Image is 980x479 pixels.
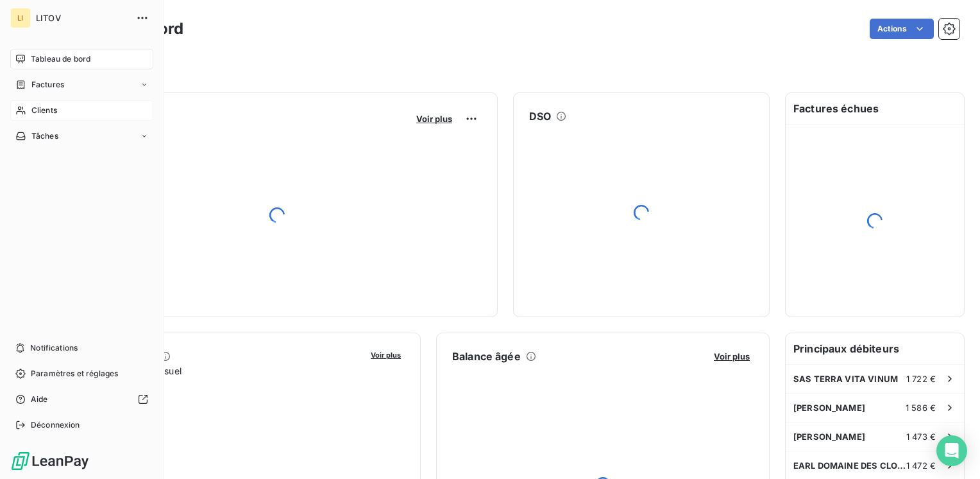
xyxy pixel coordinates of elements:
span: Aide [31,394,48,405]
span: Tableau de bord [31,53,90,65]
span: SAS TERRA VITA VINUM [793,374,898,384]
h6: Factures échues [786,93,964,124]
img: Logo LeanPay [10,451,90,471]
div: Open Intercom Messenger [936,435,967,466]
button: Voir plus [710,351,754,362]
span: 1 473 € [906,431,936,442]
h6: Principaux débiteurs [786,333,964,364]
a: Factures [10,74,153,95]
span: [PERSON_NAME] [793,431,865,442]
span: LITOV [36,13,128,23]
span: EARL DOMAINE DES CLOSTIERS [793,460,906,471]
a: Paramètres et réglages [10,363,153,384]
span: Tâches [31,130,58,142]
span: Voir plus [714,351,750,361]
span: Déconnexion [31,419,80,431]
span: Factures [31,79,64,91]
a: Clients [10,100,153,121]
button: Actions [870,19,934,39]
span: 1 586 € [906,403,936,413]
span: [PERSON_NAME] [793,403,865,413]
button: Voir plus [412,113,456,125]
span: Chiffre d'affaires mensuel [72,364,362,378]
button: Voir plus [367,349,405,360]
span: 1 472 € [906,460,936,471]
span: Paramètres et réglages [31,368,118,379]
span: Notifications [30,342,78,354]
span: 1 722 € [906,374,936,384]
span: Voir plus [416,114,452,124]
span: Clients [31,105,57,116]
a: Aide [10,389,153,410]
a: Tableau de bord [10,49,153,69]
h6: DSO [529,109,551,124]
div: LI [10,8,31,28]
a: Tâches [10,126,153,146]
span: Voir plus [371,351,401,360]
h6: Balance âgée [452,349,521,364]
